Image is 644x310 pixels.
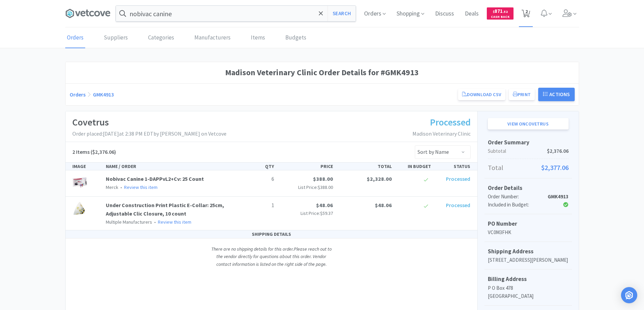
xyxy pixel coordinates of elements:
[488,247,569,256] h5: Shipping Address
[277,163,336,170] div: PRICE
[488,118,569,130] a: View onCovetrus
[488,201,542,209] div: Included in Budget:
[434,163,473,170] div: STATUS
[432,11,457,17] a: Discuss
[72,148,90,155] span: 2 Items
[240,175,274,184] p: 6
[328,6,356,21] button: Search
[493,9,495,14] span: $
[458,89,505,100] a: Download CSV
[538,88,575,101] button: Actions
[488,138,569,147] h5: Order Summary
[119,184,123,190] span: •
[146,28,176,48] a: Categories
[93,91,114,98] a: GMK4913
[487,4,514,23] a: $871.52Cash Back
[519,11,533,18] a: 2
[103,163,238,170] div: NAME / ORDER
[491,15,509,20] span: Cash Back
[280,184,333,191] p: List Price:
[488,162,569,173] p: Total
[193,28,232,48] a: Manufacturers
[462,11,481,17] a: Deals
[509,89,535,100] button: Print
[412,130,471,138] p: Madison Veterinary Clinic
[116,6,356,21] input: Search by item, sku, manufacturer, ingredient, size...
[488,228,569,236] p: VC0M3FHK
[70,66,575,79] h1: Madison Veterinary Clinic Order Details for #GMK4913
[284,28,308,48] a: Budgets
[446,202,470,208] span: Processed
[106,202,224,217] a: Under Construction Print Plastic E-Collar: 25cm, Adjustable Clic Closure, 10 count
[106,184,118,190] span: Merck
[106,219,152,225] span: Multiple Manufacturers
[238,163,277,170] div: QTY
[547,147,569,155] span: $2,376.06
[124,184,158,190] a: Review this item
[158,219,191,225] a: Review this item
[488,184,569,193] h5: Order Details
[541,162,569,173] span: $2,377.06
[375,202,392,208] span: $48.06
[72,175,87,190] img: 0361d1e7baa44ccf96a0a2897f2d354d_27946.png
[316,202,333,208] span: $48.06
[72,201,86,216] img: 1a5d4a0f27064063b008ca9d19c1f34b_176663.png
[240,201,274,210] p: 1
[70,163,103,170] div: IMAGE
[367,175,392,182] span: $2,328.00
[211,246,332,267] i: There are no shipping details for this order. Please reach out to the vendor directly for questio...
[249,28,267,48] a: Items
[70,91,86,98] a: Orders
[493,8,508,14] span: 871
[318,184,333,190] span: $388.00
[621,287,637,303] div: Open Intercom Messenger
[503,9,508,14] span: . 52
[102,28,129,48] a: Suppliers
[72,130,226,138] p: Order placed: [DATE] at 2:38 PM EDT by [PERSON_NAME] on Vetcove
[488,147,569,155] p: Subtotal
[66,230,477,238] div: SHIPPING DETAILS
[106,175,204,182] a: Nobivac Canine 1-DAPPvL2+Cv: 25 Count
[336,163,395,170] div: TOTAL
[488,292,569,300] p: [GEOGRAPHIC_DATA]
[488,193,542,201] div: Order Number:
[488,219,569,228] h5: PO Number
[446,175,470,182] span: Processed
[488,275,569,284] h5: Billing Address
[280,209,333,217] p: List Price:
[488,256,569,264] p: [STREET_ADDRESS][PERSON_NAME]
[72,148,116,157] h5: ($2,376.06)
[72,115,226,130] h1: Covetrus
[320,210,333,216] span: $59.37
[548,193,569,200] strong: GMK4913
[65,28,85,48] a: Orders
[430,116,471,128] span: Processed
[153,219,157,225] span: •
[488,284,569,292] p: P O Box 478
[395,163,434,170] div: IN BUDGET
[313,175,333,182] span: $388.00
